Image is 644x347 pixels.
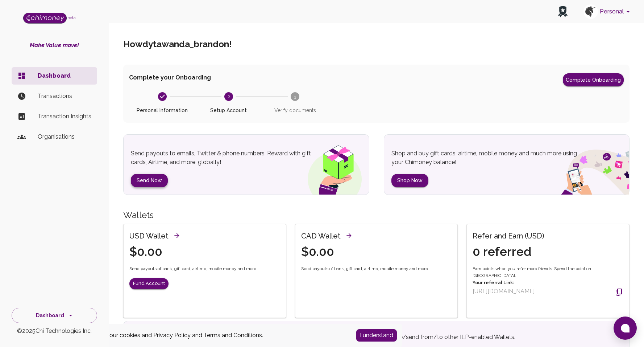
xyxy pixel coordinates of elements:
[356,329,397,342] button: Accept cookies
[131,149,323,167] p: Send payouts to emails, Twitter & phone numbers. Reward with gift cards, Airtime, and more, globa...
[123,209,630,221] h5: Wallets
[391,174,428,187] button: Shop Now
[198,107,259,114] span: Setup Account
[563,73,624,86] button: Complete Onboarding
[38,72,91,80] p: Dashboard
[473,280,514,285] strong: Your referral Link:
[301,265,428,273] span: Send payouts of bank, gift card, airtime, mobile money and more
[129,278,169,289] button: Fund Account
[132,107,192,114] span: Personal Information
[227,94,230,99] text: 2
[473,244,547,260] h4: 0 referred
[473,230,544,242] h6: Refer and Earn (USD)
[129,230,169,242] h6: USD Wallet
[301,230,341,242] h6: CAD Wallet
[153,332,191,339] a: Privacy Policy
[294,94,296,99] text: 3
[295,140,369,195] img: gift box
[23,13,67,24] img: Logo
[204,332,262,339] a: Terms and Conditions
[542,142,629,195] img: social spend
[129,265,256,273] span: Send payouts of bank, gift card, airtime, mobile money and more
[473,265,623,298] div: Earn points when you refer more friends. Spend the point on [GEOGRAPHIC_DATA].
[614,317,637,340] button: Open chat window
[38,132,91,141] p: Organisations
[129,244,182,260] h4: $0.00
[301,244,354,260] h4: $0.00
[391,149,583,167] p: Shop and buy gift cards, airtime, mobile money and much more using your Chimoney balance!
[129,73,211,86] span: Complete your Onboarding
[9,331,345,340] div: By using this site, you are agreeing to our cookies and and .
[131,174,168,187] button: Send Now
[67,16,76,20] span: beta
[123,38,232,50] h5: Howdy tawanda_brandon !
[38,112,91,121] p: Transaction Insights
[583,4,598,19] img: avatar
[265,107,325,114] span: Verify documents
[12,308,97,323] button: Dashboard
[581,2,635,21] button: account of current user
[344,230,354,241] button: View all wallets and manage thresholds
[171,230,182,241] button: View all wallets and manage thresholds
[38,92,91,101] p: Transactions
